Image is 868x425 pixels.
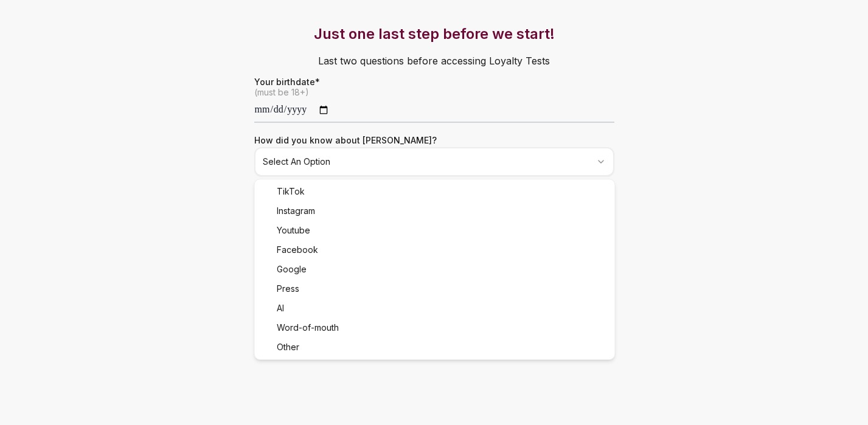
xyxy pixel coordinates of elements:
[277,263,307,275] span: Google
[277,302,284,314] span: AI
[277,322,339,334] span: Word-of-mouth
[277,283,299,295] span: Press
[277,341,299,353] span: Other
[277,185,305,198] span: TikTok
[277,205,315,217] span: Instagram
[277,244,318,256] span: Facebook
[277,224,310,237] span: Youtube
